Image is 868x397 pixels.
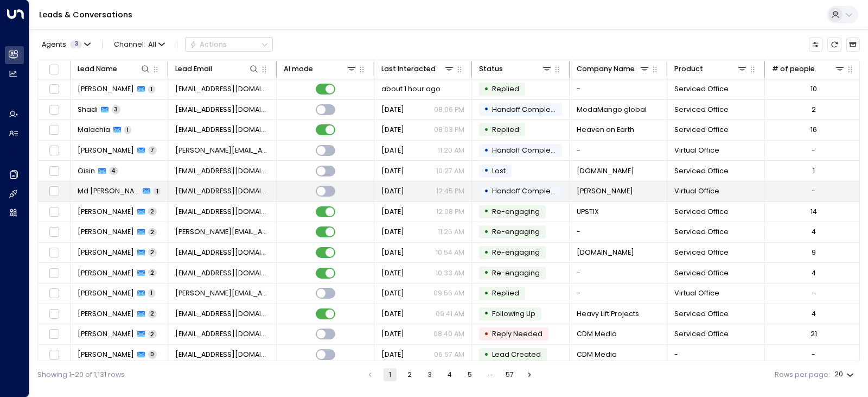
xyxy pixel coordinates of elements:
[42,41,66,48] span: Agents
[503,368,516,381] button: Go to page 57
[492,146,563,155] span: Handoff Completed
[810,207,817,217] div: 14
[674,166,729,176] span: Serviced Office
[577,207,599,217] span: UPSTIX
[443,368,456,381] button: Go to page 4
[674,329,729,339] span: Serviced Office
[148,269,157,277] span: 2
[674,63,748,75] div: Product
[484,183,489,200] div: •
[78,166,95,176] span: Oisin
[484,224,489,241] div: •
[674,309,729,319] span: Serviced Office
[78,146,134,155] span: Justyn Novak
[577,350,617,360] span: CDM Media
[674,207,729,217] span: Serviced Office
[148,228,157,236] span: 2
[381,350,404,360] span: Aug 08, 2025
[110,37,169,51] button: Channel:All
[812,309,816,319] div: 4
[810,84,817,94] div: 10
[148,207,157,216] span: 2
[381,63,455,75] div: Last Interacted
[484,142,489,159] div: •
[110,37,169,51] span: Channel:
[381,248,404,257] span: Aug 08, 2025
[175,125,270,135] span: secretary@heavenonearthhq.com
[78,350,134,360] span: Phil Boas
[438,146,464,155] p: 11:20 AM
[148,85,155,93] span: 1
[48,206,60,218] span: Toggle select row
[434,125,464,135] p: 08:03 PM
[189,40,227,49] div: Actions
[812,288,815,298] div: -
[484,305,489,322] div: •
[674,146,719,155] span: Virtual Office
[284,63,313,75] div: AI mode
[479,63,553,75] div: Status
[436,186,464,196] p: 12:45 PM
[148,310,157,318] span: 2
[148,289,155,297] span: 1
[484,81,489,98] div: •
[403,368,416,381] button: Go to page 2
[78,63,151,75] div: Lead Name
[463,368,476,381] button: Go to page 5
[436,207,464,217] p: 12:08 PM
[48,83,60,96] span: Toggle select row
[484,203,489,220] div: •
[112,105,120,114] span: 3
[570,283,667,304] td: -
[175,84,270,94] span: jitndra1@gmail.com
[809,37,822,51] button: Customize
[492,84,519,93] span: Replied
[492,248,540,257] span: Trigger
[436,268,464,278] p: 10:33 AM
[570,79,667,99] td: -
[674,105,729,115] span: Serviced Office
[577,166,634,176] span: candyflex.com
[492,309,535,318] span: Following Up
[484,101,489,118] div: •
[78,309,134,319] span: Fraser Walker
[523,368,536,381] button: Go to next page
[175,329,270,339] span: phil.boas@cdmmedia.com
[674,125,729,135] span: Serviced Office
[175,350,270,360] span: phil.boas@cdmmedia.com
[484,264,489,281] div: •
[438,227,464,237] p: 11:26 AM
[148,146,157,154] span: 7
[577,63,650,75] div: Company Name
[48,328,60,341] span: Toggle select row
[48,185,60,198] span: Toggle select row
[381,63,436,75] div: Last Interacted
[492,166,506,175] span: Lost
[381,268,404,278] span: Aug 08, 2025
[674,84,729,94] span: Serviced Office
[484,346,489,363] div: •
[436,248,464,257] p: 10:54 AM
[812,350,815,360] div: -
[812,105,816,115] div: 2
[577,248,634,257] span: LeaseYour.IT
[674,63,703,75] div: Product
[810,329,817,339] div: 21
[812,227,816,237] div: 4
[674,227,729,237] span: Serviced Office
[434,105,464,115] p: 08:06 PM
[78,227,134,237] span: Ali Abdi
[381,146,404,155] span: Yesterday
[812,248,816,257] div: 9
[492,329,542,338] span: Reply Needed
[772,63,815,75] div: # of people
[78,186,140,196] span: Md kamrul Islam
[78,329,134,339] span: Phil Boas
[827,37,841,51] span: Refresh
[48,165,60,177] span: Toggle select row
[577,125,634,135] span: Heaven on Earth
[433,329,464,339] p: 08:40 AM
[381,125,404,135] span: Yesterday
[674,186,719,196] span: Virtual Office
[381,309,404,319] span: Aug 08, 2025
